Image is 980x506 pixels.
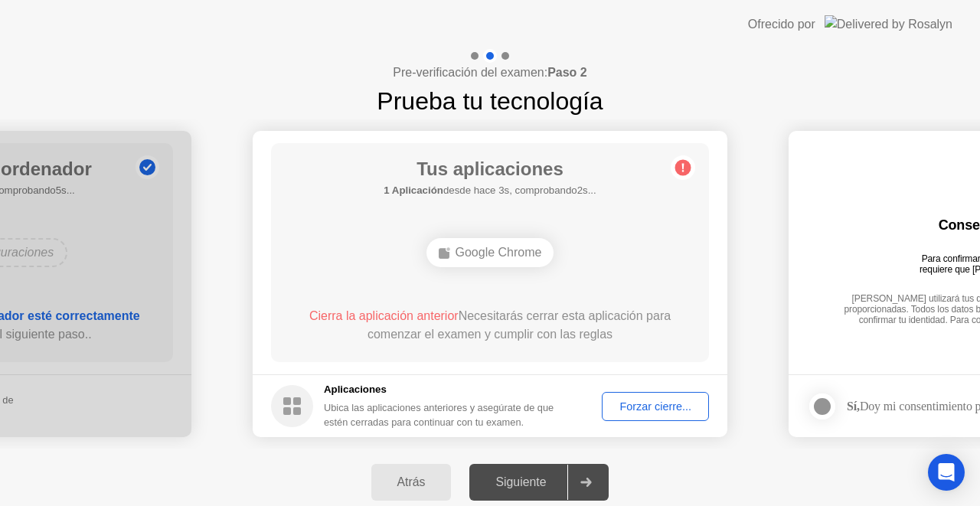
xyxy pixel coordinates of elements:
b: Paso 2 [547,66,587,79]
h1: Prueba tu tecnología [377,83,603,119]
h4: Pre-verificación del examen: [393,64,586,82]
div: Atrás [376,475,447,489]
span: Cierra la aplicación anterior [309,309,459,322]
button: Siguiente [469,464,609,501]
button: Atrás [371,464,452,501]
h1: Tus aplicaciones [384,155,596,183]
button: Forzar cierre... [602,392,709,421]
div: Google Chrome [426,238,554,267]
strong: Sí, [847,400,860,413]
div: Forzar cierre... [607,400,704,413]
div: Necesitarás cerrar esta aplicación para comenzar el examen y cumplir con las reglas [293,307,688,344]
img: Delivered by Rosalyn [825,15,952,33]
div: Ubica las aplicaciones anteriores y asegúrate de que estén cerradas para continuar con tu examen. [324,400,556,429]
b: 1 Aplicación [384,184,443,196]
div: Ofrecido por [748,15,815,34]
div: Open Intercom Messenger [928,454,965,491]
h5: Aplicaciones [324,382,556,397]
h5: desde hace 3s, comprobando2s... [384,183,596,198]
div: Siguiente [474,475,567,489]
